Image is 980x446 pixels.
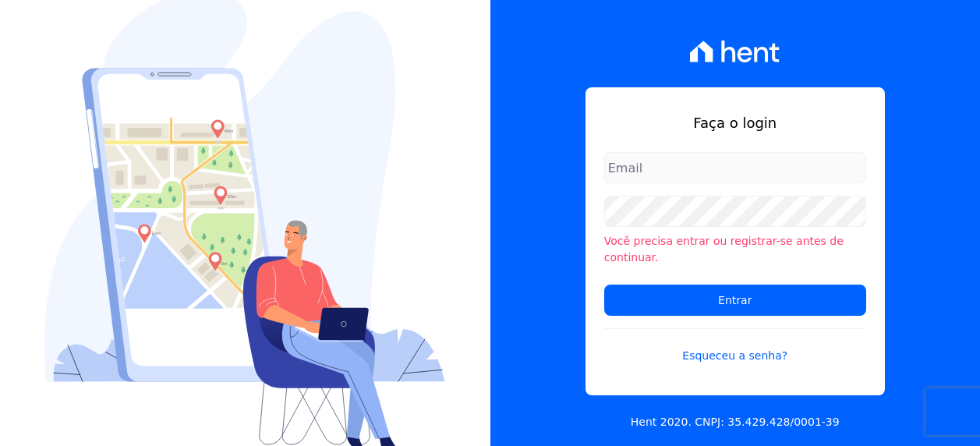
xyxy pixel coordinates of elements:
p: Hent 2020. CNPJ: 35.429.428/0001-39 [631,414,840,430]
input: Email [604,152,866,183]
li: Você precisa entrar ou registrar-se antes de continuar. [604,233,866,266]
h1: Faça o login [604,112,866,133]
a: Esqueceu a senha? [604,328,866,364]
input: Entrar [604,285,866,316]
